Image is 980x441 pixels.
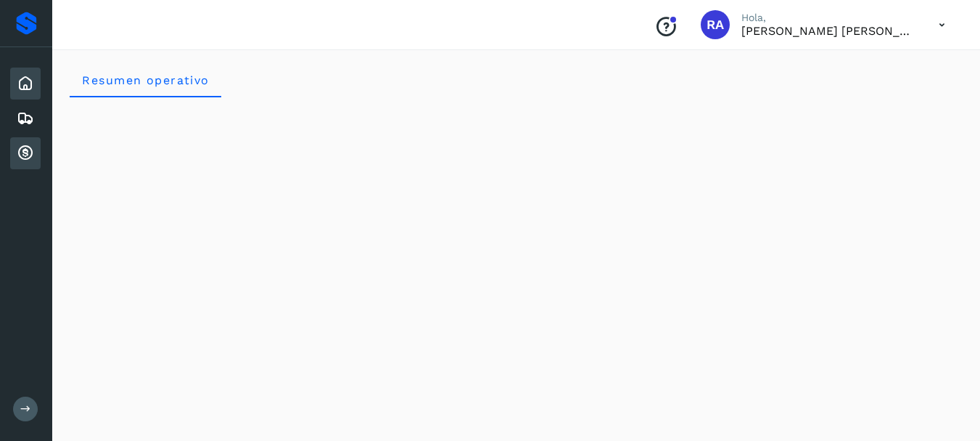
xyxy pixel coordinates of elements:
[10,137,41,169] div: Cuentas por cobrar
[10,68,41,100] div: Inicio
[81,73,210,87] span: Resumen operativo
[10,102,41,134] div: Embarques
[741,12,915,24] p: Hola,
[741,24,915,38] p: Raphael Argenis Rubio Becerril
